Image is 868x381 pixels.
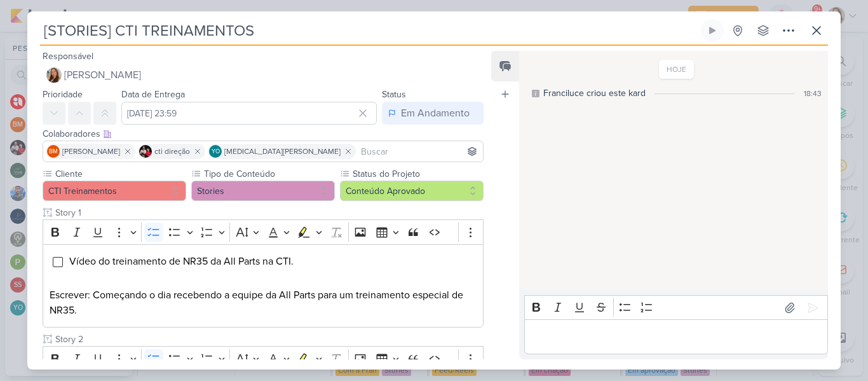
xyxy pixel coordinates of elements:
span: Vídeo do treinamento de NR35 da All Parts na CTI. [69,255,294,268]
p: BM [49,149,58,155]
div: Editor toolbar [524,295,828,320]
p: Escrever: Começando o dia recebendo a equipe da All Parts para um treinamento especial de NR35. [50,287,477,318]
div: Em Andamento [401,106,470,121]
label: Responsável [43,51,93,62]
div: Editor editing area: main [524,319,828,354]
input: Texto sem título [53,206,484,219]
img: cti direção [139,145,152,158]
div: 18:43 [804,88,822,99]
p: YO [212,149,220,155]
span: [PERSON_NAME] [62,146,120,157]
span: [PERSON_NAME] [64,67,141,83]
div: Editor toolbar [43,346,484,371]
div: Yasmin Oliveira [209,145,222,158]
label: Status [382,89,406,100]
button: Conteúdo Aprovado [340,181,484,201]
button: Em Andamento [382,102,484,125]
label: Status do Projeto [351,167,484,181]
label: Cliente [54,167,186,181]
button: Stories [191,181,335,201]
input: Kard Sem Título [40,19,698,42]
input: Buscar [358,144,480,159]
div: Franciluce criou este kard [543,87,646,100]
div: Editor toolbar [43,219,484,244]
span: [MEDICAL_DATA][PERSON_NAME] [224,146,341,157]
label: Tipo de Conteúdo [203,167,335,181]
div: Colaboradores [43,127,484,141]
div: Editor editing area: main [43,244,484,328]
div: Ligar relógio [707,25,717,36]
input: Texto sem título [53,333,484,346]
img: Franciluce Carvalho [46,67,62,83]
button: CTI Treinamentos [43,181,186,201]
div: Beth Monteiro [47,145,60,158]
input: Select a date [121,102,377,125]
label: Data de Entrega [121,89,185,100]
button: [PERSON_NAME] [43,64,484,87]
label: Prioridade [43,89,83,100]
span: cti direção [154,146,190,157]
